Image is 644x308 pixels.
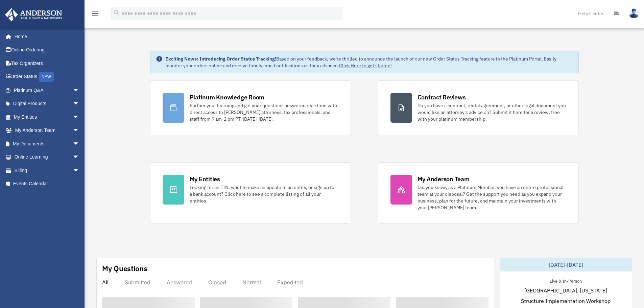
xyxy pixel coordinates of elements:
span: [GEOGRAPHIC_DATA], [US_STATE] [524,286,607,294]
span: arrow_drop_down [73,97,86,111]
div: Live & In-Person [544,277,587,284]
a: Platinum Q&Aarrow_drop_down [5,84,90,97]
strong: Exciting News: Introducing Order Status Tracking! [165,56,276,62]
a: My Anderson Team Did you know, as a Platinum Member, you have an entire professional team at your... [378,162,579,223]
div: NEW [39,72,54,82]
a: Platinum Knowledge Room Further your learning and get your questions answered real-time with dire... [150,80,351,135]
div: Normal [242,279,261,286]
a: Order StatusNEW [5,70,90,84]
a: Tax Organizers [5,56,90,70]
div: Based on your feedback, we're thrilled to announce the launch of our new Order Status Tracking fe... [165,55,573,69]
div: Looking for an EIN, want to make an update to an entity, or sign up for a bank account? Click her... [190,184,338,204]
div: My Questions [102,263,147,274]
a: My Entitiesarrow_drop_down [5,110,90,124]
i: menu [91,9,99,18]
a: Click Here to get started! [339,63,392,69]
div: Expedited [277,279,303,286]
a: Online Learningarrow_drop_down [5,150,90,164]
a: Digital Productsarrow_drop_down [5,97,90,111]
div: Platinum Knowledge Room [190,93,265,101]
span: arrow_drop_down [73,124,86,138]
div: Submitted [125,279,150,286]
span: arrow_drop_down [73,84,86,97]
a: Contract Reviews Do you have a contract, rental agreement, or other legal document you would like... [378,80,579,135]
div: Further your learning and get your questions answered real-time with direct access to [PERSON_NAM... [190,102,338,122]
span: Structure Implementation Workshop [521,297,611,305]
img: Anderson Advisors Platinum Portal [3,8,64,21]
div: Did you know, as a Platinum Member, you have an entire professional team at your disposal? Get th... [418,184,566,211]
a: Online Ordering [5,43,90,57]
div: [DATE]-[DATE] [500,258,632,271]
img: User Pic [629,8,639,18]
div: My Entities [190,175,220,183]
a: Events Calendar [5,177,90,191]
div: Answered [167,279,192,286]
div: Do you have a contract, rental agreement, or other legal document you would like an attorney's ad... [418,102,566,122]
div: Contract Reviews [418,93,466,101]
a: Billingarrow_drop_down [5,164,90,177]
div: All [102,279,109,286]
a: My Documentsarrow_drop_down [5,137,90,150]
a: My Entities Looking for an EIN, want to make an update to an entity, or sign up for a bank accoun... [150,162,351,223]
a: menu [91,12,99,18]
span: arrow_drop_down [73,150,86,164]
div: My Anderson Team [418,175,470,183]
div: Closed [208,279,226,286]
i: search [113,9,120,17]
span: arrow_drop_down [73,137,86,151]
a: My Anderson Teamarrow_drop_down [5,124,90,137]
span: arrow_drop_down [73,110,86,124]
span: arrow_drop_down [73,164,86,177]
a: Home [5,30,86,43]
